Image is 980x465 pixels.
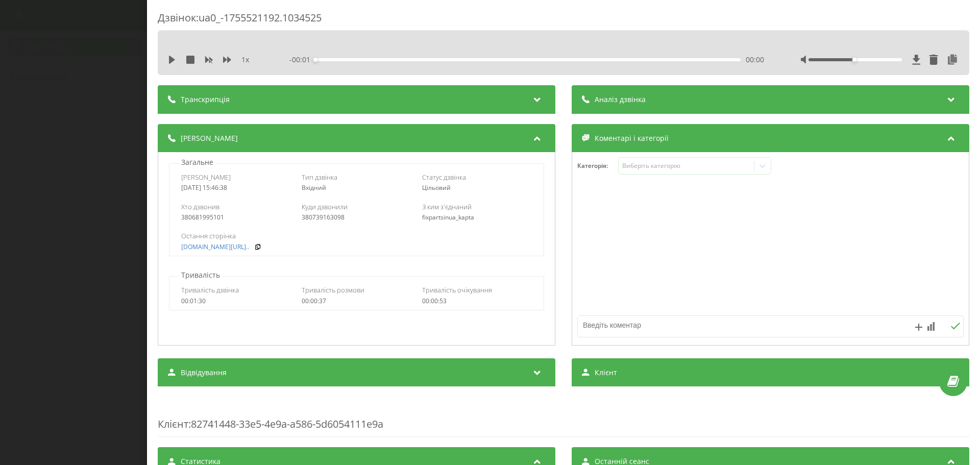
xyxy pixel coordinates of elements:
[302,202,348,211] span: Куди дзвонили
[746,55,764,65] span: 00:00
[422,183,451,192] span: Цільовий
[422,202,472,211] span: З ким з'єднаний
[622,162,750,170] div: Виберіть категорію
[158,417,188,431] span: Клієнт
[302,214,411,221] div: 380739163098
[302,173,337,182] span: Тип дзвінка
[577,162,618,169] h4: Категорія :
[181,243,249,251] a: [DOMAIN_NAME][URL]..
[181,133,238,143] span: [PERSON_NAME]
[302,285,364,295] span: Тривалість розмови
[181,368,227,378] span: Відвідування
[302,298,411,305] div: 00:00:37
[158,397,969,437] div: : 82741448-33e5-4e9a-a586-5d6054111e9a
[181,231,236,240] span: Остання сторінка
[422,285,492,295] span: Тривалість очікування
[181,298,291,305] div: 00:01:30
[595,133,669,143] span: Коментарі і категорії
[595,368,617,378] span: Клієнт
[181,94,230,105] span: Транскрипція
[179,157,216,167] p: Загальне
[422,214,532,221] div: fixpartsinua_kapta
[313,58,317,62] div: Accessibility label
[181,184,291,191] div: [DATE] 15:46:38
[158,11,969,31] div: Дзвінок : ua0_-1755521192.1034525
[422,173,466,182] span: Статус дзвінка
[595,94,646,105] span: Аналіз дзвінка
[852,58,856,62] div: Accessibility label
[422,298,532,305] div: 00:00:53
[179,270,223,280] p: Тривалість
[181,285,239,295] span: Тривалість дзвінка
[181,214,291,221] div: 380681995101
[241,55,249,65] span: 1 x
[289,55,315,65] span: - 00:01
[181,173,231,182] span: [PERSON_NAME]
[181,202,219,211] span: Хто дзвонив
[302,183,326,192] span: Вхідний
